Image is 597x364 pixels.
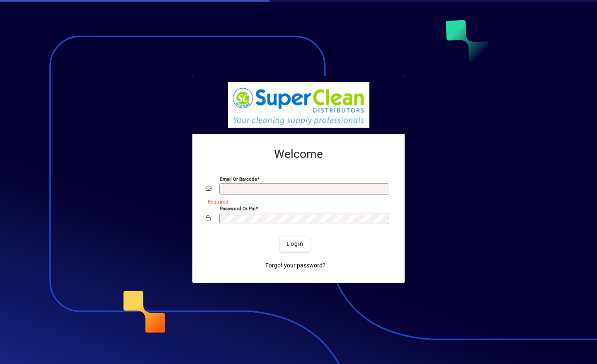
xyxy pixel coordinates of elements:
button: Login [280,237,310,252]
mat-label: Password or Pin [220,205,255,211]
mat-label: Email or Barcode [220,176,257,182]
span: Login [286,240,303,248]
mat-error: Required [208,197,385,206]
span: Forgot your password? [265,261,325,270]
a: Forgot your password? [262,258,329,273]
h2: Welcome [206,147,391,161]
